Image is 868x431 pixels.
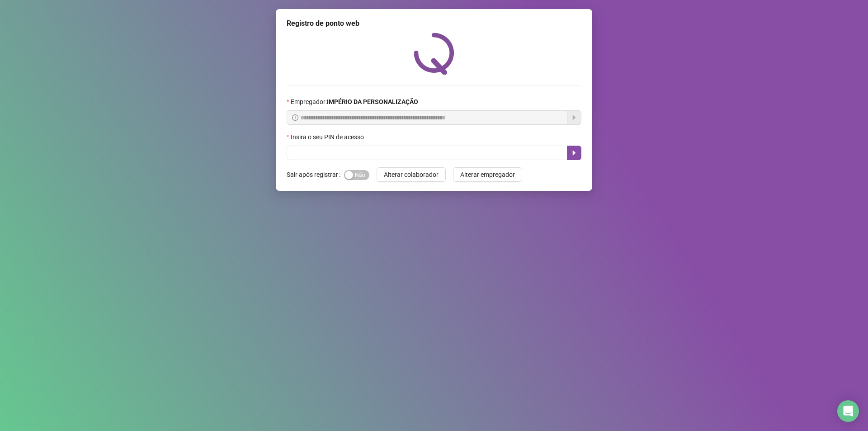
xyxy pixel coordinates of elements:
[292,114,298,121] span: info-circle
[460,170,515,180] span: Alterar empregador
[287,132,370,142] label: Insira o seu PIN de acesso
[571,149,578,156] span: caret-right
[327,98,418,105] strong: IMPÉRIO DA PERSONALIZAÇÃO
[291,97,418,107] span: Empregador :
[453,167,522,182] button: Alterar empregador
[384,170,439,180] span: Alterar colaborador
[287,167,344,182] label: Sair após registrar
[414,33,454,75] img: QRPoint
[287,18,581,29] div: Registro de ponto web
[377,167,446,182] button: Alterar colaborador
[837,400,859,422] div: Open Intercom Messenger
